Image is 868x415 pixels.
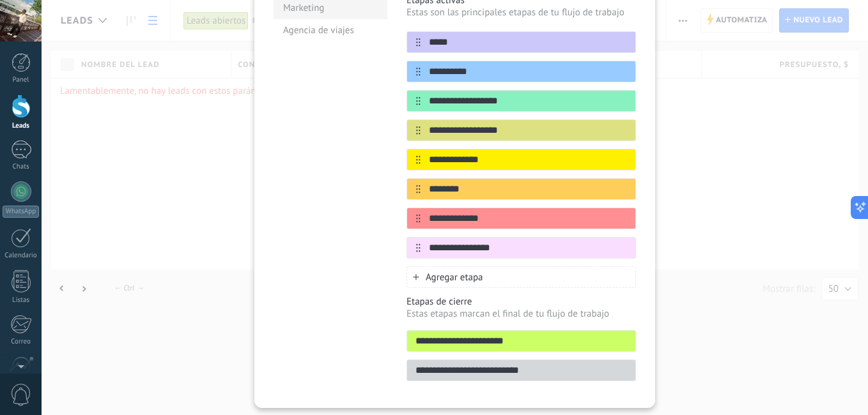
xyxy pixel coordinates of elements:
[3,252,40,260] div: Calendario
[3,163,40,171] div: Chats
[3,296,40,305] div: Listas
[3,338,40,346] div: Correo
[407,296,636,308] p: Etapas de cierre
[3,206,39,218] div: WhatsApp
[3,76,40,84] div: Panel
[426,271,483,283] span: Agregar etapa
[407,6,636,19] p: Estas son las principales etapas de tu flujo de trabajo
[274,19,387,41] li: Agencia de viajes
[3,122,40,130] div: Leads
[407,308,636,320] p: Estas etapas marcan el final de tu flujo de trabajo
